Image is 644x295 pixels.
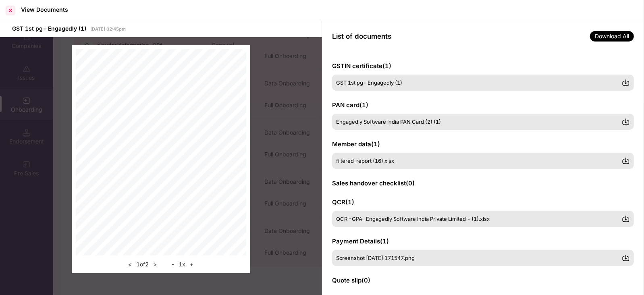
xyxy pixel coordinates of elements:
[622,79,630,87] img: svg+xml;base64,PHN2ZyBpZD0iRG93bmxvYWQtMzJ4MzIiIHhtbG5zPSJodHRwOi8vd3d3LnczLm9yZy8yMDAwL3N2ZyIgd2...
[332,140,380,148] span: Member data ( 1 )
[12,25,86,32] span: GST 1st pg- Engagedly (1)
[622,157,630,165] img: svg+xml;base64,PHN2ZyBpZD0iRG93bmxvYWQtMzJ4MzIiIHhtbG5zPSJodHRwOi8vd3d3LnczLm9yZy8yMDAwL3N2ZyIgd2...
[590,31,634,42] span: Download All
[90,26,126,32] span: [DATE] 02:45pm
[332,101,368,109] span: PAN card ( 1 )
[21,6,68,13] div: View Documents
[336,79,402,86] span: GST 1st pg- Engagedly (1)
[622,215,630,223] img: svg+xml;base64,PHN2ZyBpZD0iRG93bmxvYWQtMzJ4MzIiIHhtbG5zPSJodHRwOi8vd3d3LnczLm9yZy8yMDAwL3N2ZyIgd2...
[336,255,415,261] span: Screenshot [DATE] 171547.png
[169,260,196,269] div: 1 x
[336,216,490,222] span: QCR -GPA_ Engagedly Software India Private Limited - (1).xlsx
[332,62,391,70] span: GSTIN certificate ( 1 )
[622,254,630,262] img: svg+xml;base64,PHN2ZyBpZD0iRG93bmxvYWQtMzJ4MzIiIHhtbG5zPSJodHRwOi8vd3d3LnczLm9yZy8yMDAwL3N2ZyIgd2...
[332,198,354,206] span: QCR ( 1 )
[332,32,391,40] span: List of documents
[187,260,196,269] button: +
[332,179,415,187] span: Sales handover checklist ( 0 )
[622,118,630,126] img: svg+xml;base64,PHN2ZyBpZD0iRG93bmxvYWQtMzJ4MzIiIHhtbG5zPSJodHRwOi8vd3d3LnczLm9yZy8yMDAwL3N2ZyIgd2...
[126,260,134,269] button: <
[151,260,159,269] button: >
[169,260,177,269] button: -
[126,260,159,269] div: 1 of 2
[336,158,394,164] span: filtered_report (16).xlsx
[336,118,441,125] span: Engagedly Software India PAN Card (2) (1)
[332,276,370,284] span: Quote slip ( 0 )
[332,237,389,245] span: Payment Details ( 1 )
